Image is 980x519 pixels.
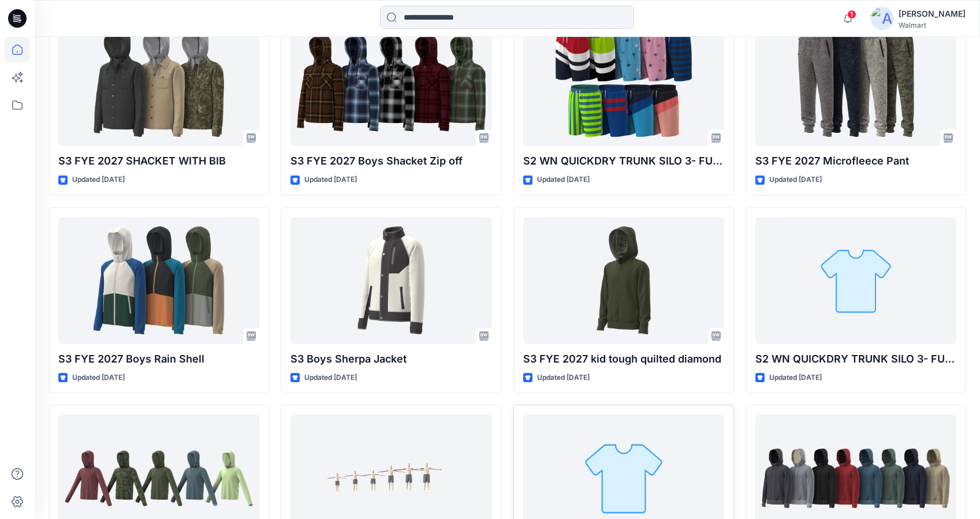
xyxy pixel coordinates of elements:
p: S2 WN QUICKDRY TRUNK SILO 3- FULL ELASTIC [755,351,956,367]
a: S3 FYE 2027 Microfleece Pant [755,19,956,146]
p: Updated [DATE] [537,372,590,384]
p: Updated [DATE] [304,372,357,384]
a: S3 FYE 2027 Boys Shacket Zip off [290,19,491,146]
a: S2 WN QUICKDRY TRUNK SILO 3- FULL ELASTIC [755,217,956,344]
p: Updated [DATE] [72,174,125,186]
a: S3 FYE 2027 Boys Rain Shell [58,217,259,344]
p: S2 WN QUICKDRY TRUNK SILO 3- FULL ELASTIC [523,153,724,169]
div: Walmart [899,21,966,29]
a: S3 FYE 2027 kid tough quilted diamond [523,217,724,344]
p: Updated [DATE] [72,372,125,384]
p: Updated [DATE] [537,174,590,186]
p: S3 FYE 2027 kid tough quilted diamond [523,351,724,367]
p: Updated [DATE] [769,372,822,384]
img: avatar [871,7,894,30]
p: S3 FYE 2027 Boys Shacket Zip off [290,153,491,169]
a: S2 WN QUICKDRY TRUNK SILO 3- FULL ELASTIC [523,19,724,146]
a: S3 Boys Sherpa Jacket [290,217,491,344]
p: S3 FYE 2027 SHACKET WITH BIB [58,153,259,169]
a: S3 FYE 2027 SHACKET WITH BIB [58,19,259,146]
p: Updated [DATE] [769,174,822,186]
p: S3 FYE 2027 Boys Rain Shell [58,351,259,367]
span: 1 [847,10,856,19]
div: [PERSON_NAME] [899,7,966,21]
p: S3 FYE 2027 Microfleece Pant [755,153,956,169]
p: Updated [DATE] [304,174,357,186]
p: S3 Boys Sherpa Jacket [290,351,491,367]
